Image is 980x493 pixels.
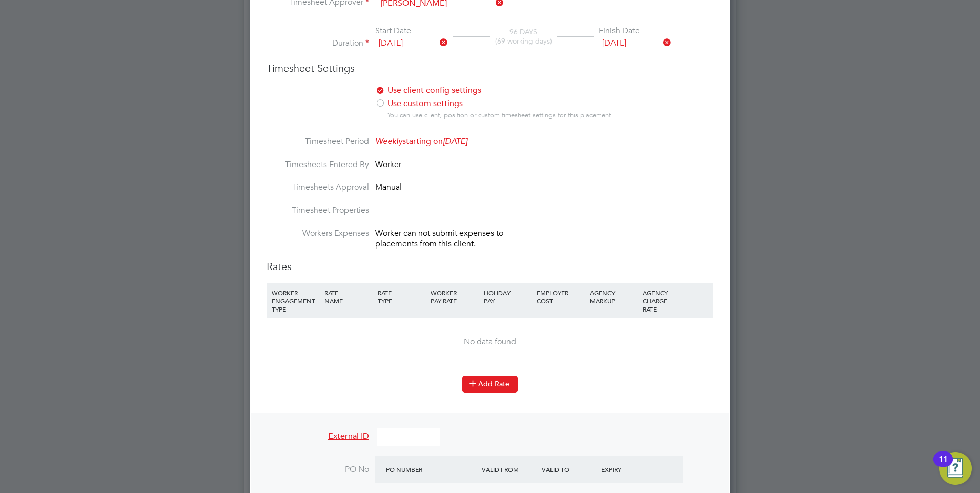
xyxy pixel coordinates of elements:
[328,431,369,441] span: External ID
[267,260,713,273] h3: Rates
[377,205,380,215] span: -
[443,136,467,147] em: [DATE]
[428,283,481,310] div: WORKER PAY RATE
[322,283,375,310] div: RATE NAME
[599,36,671,51] input: Select one
[375,136,467,147] span: starting on
[587,283,640,310] div: AGENCY MARKUP
[599,26,671,36] div: Finish Date
[375,228,503,249] span: Worker can not submit expenses to placements from this client.
[267,182,369,193] label: Timesheets Approval
[267,228,369,239] label: Workers Expenses
[383,460,479,479] div: PO Number
[599,460,659,479] div: Expiry
[269,283,322,318] div: WORKER ENGAGEMENT TYPE
[495,36,552,46] span: (69 working days)
[375,136,402,147] em: Weekly
[375,36,448,51] input: Select one
[387,111,637,120] div: You can use client, position or custom timesheet settings for this placement.
[939,452,972,485] button: Open Resource Center, 11 new notifications
[479,460,539,479] div: Valid From
[938,459,948,473] div: 11
[375,26,448,36] div: Start Date
[534,283,587,310] div: EMPLOYER COST
[375,182,402,192] span: Manual
[640,283,676,318] div: AGENCY CHARGE RATE
[267,61,713,75] h3: Timesheet Settings
[267,464,369,475] label: PO No
[481,283,534,310] div: HOLIDAY PAY
[375,283,428,310] div: RATE TYPE
[375,85,629,96] label: Use client config settings
[462,376,518,392] button: Add Rate
[267,159,369,170] label: Timesheets Entered By
[539,460,599,479] div: Valid To
[277,337,703,347] div: No data found
[267,205,369,216] label: Timesheet Properties
[375,159,401,170] span: Worker
[490,27,557,46] div: 96 DAYS
[375,98,629,109] label: Use custom settings
[267,136,369,147] label: Timesheet Period
[267,38,369,49] label: Duration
